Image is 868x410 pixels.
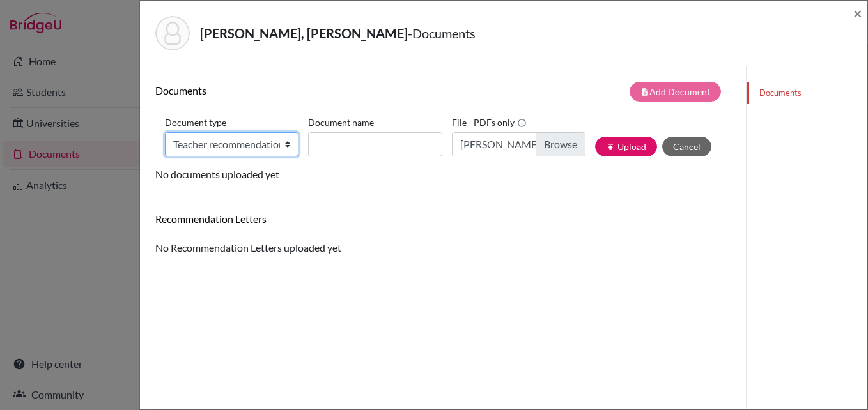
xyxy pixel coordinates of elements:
div: No Recommendation Letters uploaded yet [155,213,731,255]
button: Close [853,6,862,21]
a: Documents [747,82,867,104]
i: publish [606,142,615,151]
button: Cancel [662,137,711,156]
strong: [PERSON_NAME], [PERSON_NAME] [200,26,408,41]
h6: Recommendation Letters [155,213,731,225]
h6: Documents [155,84,443,96]
label: Document name [308,112,374,132]
button: publishUpload [595,137,657,156]
button: note_addAdd Document [630,82,721,102]
label: File - PDFs only [452,112,527,132]
label: Document type [165,112,226,132]
i: note_add [640,87,649,96]
div: No documents uploaded yet [155,82,731,182]
span: - Documents [408,26,476,41]
span: × [853,4,862,22]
